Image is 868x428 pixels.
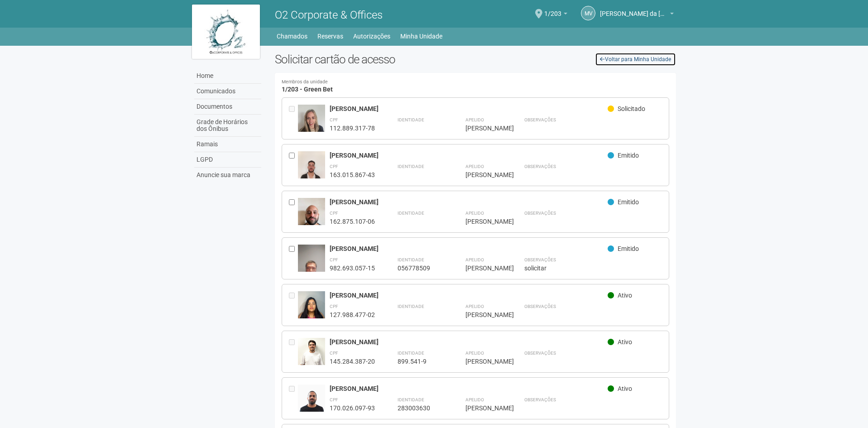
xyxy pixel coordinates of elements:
strong: CPF [330,117,338,122]
img: user.jpg [298,385,325,425]
div: 982.693.057-15 [330,264,375,272]
strong: CPF [330,257,338,262]
div: [PERSON_NAME] [465,311,502,319]
a: Home [194,68,261,84]
span: Ativo [618,385,632,392]
img: user.jpg [298,338,325,370]
strong: Apelido [465,164,484,169]
span: Ativo [618,292,632,299]
strong: Apelido [465,304,484,309]
div: 283003630 [398,404,443,412]
strong: Identidade [398,257,424,262]
strong: Apelido [465,211,484,216]
div: [PERSON_NAME] [330,291,608,299]
div: 899.541-9 [398,357,443,365]
div: [PERSON_NAME] [330,385,608,393]
small: Membros da unidade [282,80,670,85]
a: Comunicados [194,84,261,99]
strong: Identidade [398,117,424,122]
a: Autorizações [353,30,390,43]
div: [PERSON_NAME] [330,338,608,346]
div: Entre em contato com a Aministração para solicitar o cancelamento ou 2a via [289,338,298,365]
div: Entre em contato com a Aministração para solicitar o cancelamento ou 2a via [289,385,298,412]
strong: Observações [524,211,556,216]
span: Ativo [618,338,632,346]
a: [PERSON_NAME] da [PERSON_NAME] [600,11,674,19]
a: Grade de Horários dos Ônibus [194,115,261,137]
strong: CPF [330,304,338,309]
div: [PERSON_NAME] [330,245,608,253]
strong: CPF [330,351,338,356]
a: Documentos [194,99,261,115]
span: 1/203 [544,1,561,17]
div: 170.026.097-93 [330,404,375,412]
div: [PERSON_NAME] [465,264,502,272]
div: solicitar [524,264,662,272]
strong: CPF [330,164,338,169]
a: 1/203 [544,11,567,19]
div: [PERSON_NAME] [465,124,502,132]
a: Voltar para Minha Unidade [595,53,676,66]
img: user.jpg [298,151,325,188]
div: 127.988.477-02 [330,311,375,319]
a: LGPD [194,152,261,168]
a: Ramais [194,137,261,152]
span: Marcus Vinicius da Silveira Costa [600,1,668,17]
strong: Observações [524,257,556,262]
strong: Apelido [465,257,484,262]
strong: Apelido [465,117,484,122]
div: 162.875.107-06 [330,217,375,226]
span: Emitido [618,245,639,252]
span: Solicitado [618,105,645,112]
strong: Identidade [398,397,424,402]
div: [PERSON_NAME] [465,171,502,179]
strong: Observações [524,164,556,169]
strong: Identidade [398,304,424,309]
strong: Identidade [398,211,424,216]
div: 145.284.387-20 [330,357,375,365]
div: [PERSON_NAME] [465,404,502,412]
div: 056778509 [398,264,443,272]
span: Emitido [618,198,639,206]
div: [PERSON_NAME] [330,151,608,159]
div: [PERSON_NAME] [465,217,502,226]
strong: Apelido [465,397,484,402]
a: MV [581,6,595,20]
div: Entre em contato com a Aministração para solicitar o cancelamento ou 2a via [289,105,298,132]
a: Chamados [277,30,307,43]
img: user.jpg [298,105,325,135]
div: [PERSON_NAME] [330,105,608,113]
div: Entre em contato com a Aministração para solicitar o cancelamento ou 2a via [289,291,298,319]
a: Anuncie sua marca [194,168,261,183]
div: [PERSON_NAME] [330,198,608,206]
div: 112.889.317-78 [330,124,375,132]
div: [PERSON_NAME] [465,357,502,365]
strong: CPF [330,211,338,216]
img: logo.jpg [192,5,260,59]
img: user.jpg [298,291,325,322]
strong: Identidade [398,351,424,356]
strong: Observações [524,397,556,402]
h2: Solicitar cartão de acesso [275,53,676,66]
h4: 1/203 - Green Bet [282,80,670,93]
a: Minha Unidade [400,30,442,43]
strong: Identidade [398,164,424,169]
div: 163.015.867-43 [330,171,375,179]
strong: Observações [524,351,556,356]
a: Reservas [317,30,343,43]
span: O2 Corporate & Offices [275,9,383,21]
img: user.jpg [298,198,325,234]
strong: Observações [524,117,556,122]
strong: CPF [330,397,338,402]
strong: Observações [524,304,556,309]
strong: Apelido [465,351,484,356]
img: user.jpg [298,245,325,293]
span: Emitido [618,152,639,159]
